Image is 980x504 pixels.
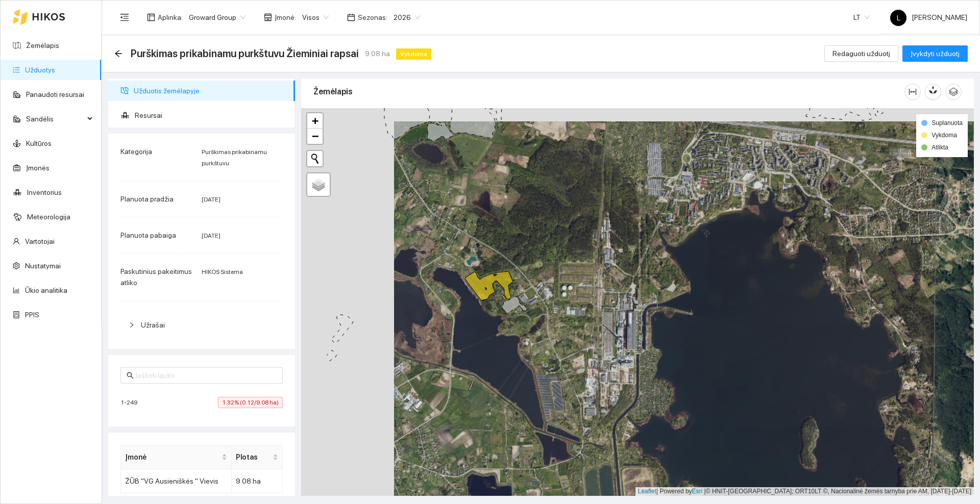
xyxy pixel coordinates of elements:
span: | [704,488,706,495]
div: Užrašai [120,313,283,337]
a: Įmonės [26,164,50,172]
span: + [312,114,318,127]
span: Užduotis žemėlapyje [134,81,287,101]
span: Paskutinius pakeitimus atliko [120,267,192,287]
span: 2026 [394,10,420,25]
td: 9.08 ha [232,469,283,493]
span: − [312,130,318,142]
div: | Powered by © HNIT-[GEOGRAPHIC_DATA]; ORT10LT ©, Nacionalinė žemės tarnyba prie AM, [DATE]-[DATE] [635,487,974,496]
a: Layers [307,173,330,196]
a: Inventorius [27,188,62,196]
span: Resursai [135,105,287,125]
span: Įmonė [125,451,219,463]
span: [PERSON_NAME] [890,13,967,21]
span: column-width [905,88,920,96]
th: this column's title is Plotas,this column is sortable [232,445,283,469]
span: [DATE] [202,196,220,203]
span: Redaguoti užduotį [832,48,890,59]
span: LT [853,10,870,25]
span: Aplinka : [158,12,183,23]
span: Vykdoma [396,48,431,60]
span: Purškimas prikabinamu purkštuvu Žieminiai rapsai [131,45,359,62]
span: Planuota pradžia [120,195,174,203]
a: Esri [692,488,703,495]
span: Sezonas : [358,12,387,23]
span: HIKOS Sistema [202,268,243,275]
span: Suplanuota [932,119,963,127]
span: calendar [347,13,355,21]
span: 9.08 ha [365,48,390,59]
span: layout [147,13,155,21]
span: right [129,322,135,328]
a: Leaflet [638,488,656,495]
span: menu-fold [120,13,129,22]
input: Ieškoti lauko [136,370,277,381]
div: Atgal [114,49,122,58]
span: search [127,372,134,379]
span: Planuota pabaiga [120,231,176,239]
span: Vykdoma [932,132,957,139]
a: Redaguoti užduotį [824,49,898,58]
a: Panaudoti resursai [26,90,84,98]
span: Plotas [236,451,271,463]
span: [DATE] [202,232,220,239]
span: Purškimas prikabinamu purkštuvu [202,148,267,167]
a: PPIS [25,311,39,319]
div: Žemėlapis [313,77,904,106]
span: Atlikta [932,144,948,151]
a: Nustatymai [25,262,61,270]
button: Initiate a new search [307,151,323,166]
a: Užduotys [25,66,55,74]
a: Žemėlapis [26,41,59,49]
span: Įvykdyti užduotį [911,48,960,59]
a: Ūkio analitika [25,286,67,294]
span: shop [264,13,272,21]
span: Kategorija [120,147,152,156]
th: this column's title is Įmonė,this column is sortable [121,445,232,469]
span: Užrašai [141,321,165,329]
span: Visos [302,10,329,25]
span: 1.32% (0.12/9.08 ha) [218,397,283,408]
a: Meteorologija [27,213,70,221]
span: arrow-left [114,49,122,58]
a: Vartotojai [25,237,55,245]
a: Zoom out [307,129,323,144]
button: column-width [904,84,921,100]
span: Įmonė : [275,12,296,23]
span: Groward Group [189,10,246,25]
button: Redaguoti užduotį [824,45,898,62]
span: L [897,10,900,26]
button: menu-fold [114,7,135,28]
td: ŽŪB "VG Ausieniškės " Vievis [121,469,232,493]
span: 1-249 [120,397,142,408]
button: Įvykdyti užduotį [902,45,968,62]
a: Kultūros [26,139,52,147]
span: Sandėlis [26,109,84,129]
a: Zoom in [307,113,323,129]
